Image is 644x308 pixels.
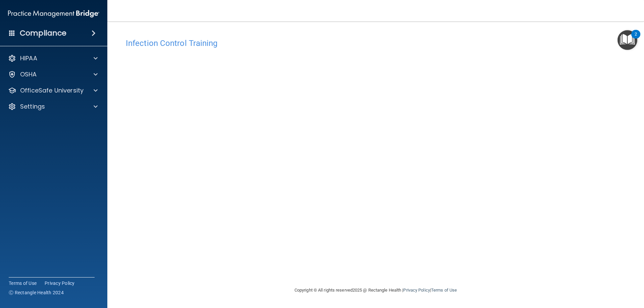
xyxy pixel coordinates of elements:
[20,28,66,38] h4: Compliance
[8,7,99,20] img: PMB logo
[20,86,84,95] p: OfficeSafe University
[618,30,637,50] button: Open Resource Center, 2 new notifications
[20,54,37,62] p: HIPAA
[20,70,37,78] p: OSHA
[403,288,430,293] a: Privacy Policy
[9,289,64,296] span: Ⓒ Rectangle Health 2024
[45,280,75,287] a: Privacy Policy
[8,54,98,62] a: HIPAA
[20,103,45,111] p: Settings
[8,103,98,111] a: Settings
[9,280,37,287] a: Terms of Use
[253,280,498,301] div: Copyright © All rights reserved 2025 @ Rectangle Health | |
[635,34,637,43] div: 2
[431,288,457,293] a: Terms of Use
[8,86,98,95] a: OfficeSafe University
[126,39,626,48] h4: Infection Control Training
[8,70,98,78] a: OSHA
[126,51,461,257] iframe: infection-control-training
